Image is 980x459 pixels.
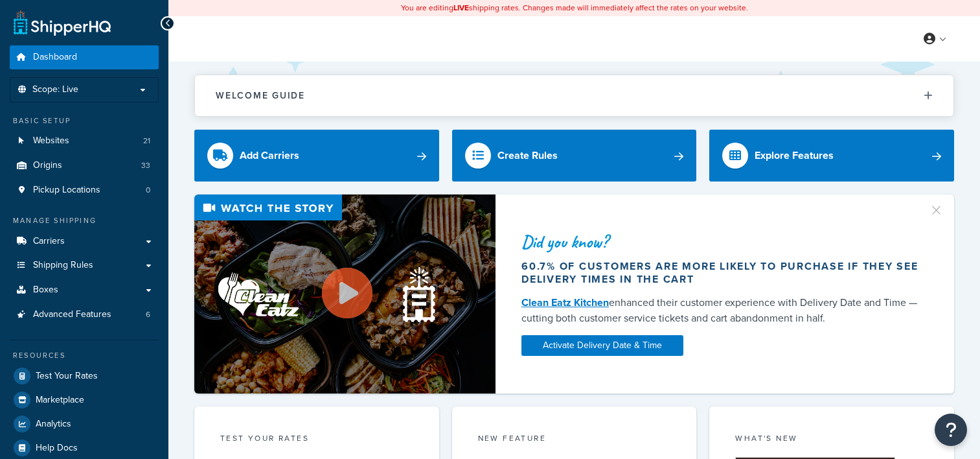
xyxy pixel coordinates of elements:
[195,75,953,116] button: Welcome Guide
[755,147,834,165] div: Explore Features
[10,178,159,202] li: Pickup Locations
[32,84,78,95] span: Scope: Live
[453,2,469,14] b: LIVE
[10,412,159,436] a: Analytics
[10,129,159,153] a: Websites21
[452,130,697,182] a: Create Rules
[10,253,159,277] a: Shipping Rules
[33,160,62,171] span: Origins
[709,130,954,182] a: Explore Features
[33,52,77,63] span: Dashboard
[194,194,496,394] img: Video thumbnail
[935,414,967,446] button: Open Resource Center
[146,309,150,320] span: 6
[521,335,683,356] a: Activate Delivery Date & Time
[10,364,159,388] a: Test Your Rates
[10,303,159,327] li: Advanced Features
[10,230,159,253] a: Carriers
[10,45,159,69] a: Dashboard
[10,115,159,126] div: Basic Setup
[10,303,159,327] a: Advanced Features6
[521,295,920,326] div: enhanced their customer experience with Delivery Date and Time — cutting both customer service ti...
[10,350,159,361] div: Resources
[10,129,159,153] li: Websites
[33,309,111,320] span: Advanced Features
[194,130,439,182] a: Add Carriers
[10,178,159,202] a: Pickup Locations0
[10,154,159,178] a: Origins33
[36,395,84,406] span: Marketplace
[10,278,159,302] a: Boxes
[521,260,920,286] div: 60.7% of customers are more likely to purchase if they see delivery times in the cart
[10,154,159,178] li: Origins
[10,388,159,412] a: Marketplace
[33,236,65,247] span: Carriers
[216,91,305,100] h2: Welcome Guide
[143,135,150,147] span: 21
[33,135,69,147] span: Websites
[497,147,558,165] div: Create Rules
[36,443,78,454] span: Help Docs
[735,432,928,447] div: What's New
[478,432,671,447] div: New Feature
[33,185,100,196] span: Pickup Locations
[240,147,299,165] div: Add Carriers
[220,432,413,447] div: Test your rates
[521,233,920,251] div: Did you know?
[36,419,71,430] span: Analytics
[36,371,98,382] span: Test Your Rates
[521,295,609,310] a: Clean Eatz Kitchen
[141,160,150,171] span: 33
[33,260,93,271] span: Shipping Rules
[33,285,58,296] span: Boxes
[146,185,150,196] span: 0
[10,215,159,226] div: Manage Shipping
